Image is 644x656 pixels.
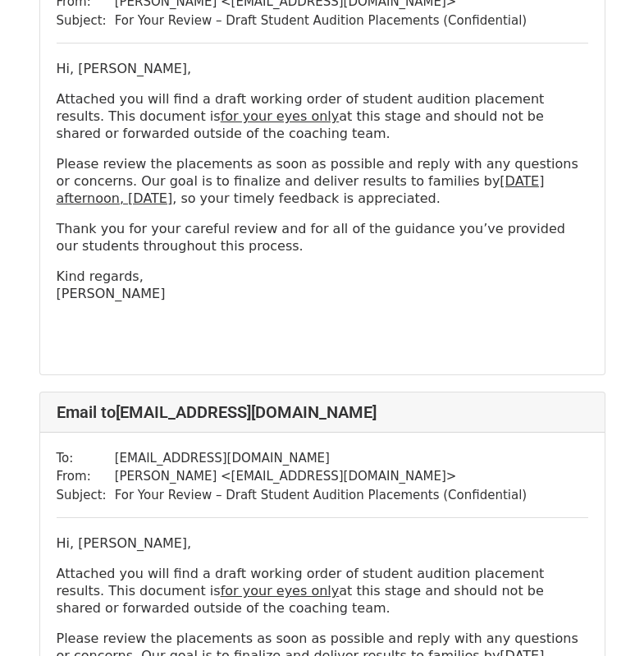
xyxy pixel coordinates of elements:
p: Please review the placements as soon as possible and reply with any questions or concerns. Our go... [57,155,588,207]
p: Thank you for your careful review and for all of the guidance you’ve provided our students throug... [57,220,588,255]
u: [DATE] afternoon, [DATE] [57,173,545,206]
td: Subject: [57,486,115,505]
td: [PERSON_NAME] < [EMAIL_ADDRESS][DOMAIN_NAME] > [115,467,528,486]
u: for your eyes only [221,108,340,124]
p: Hi, [PERSON_NAME], [57,60,588,77]
p: Attached you will find a draft working order of student audition placement results. This document... [57,565,588,617]
td: To: [57,449,115,468]
u: for your eyes only [221,583,340,599]
td: Subject: [57,11,115,30]
td: [EMAIL_ADDRESS][DOMAIN_NAME] [115,449,528,468]
td: For Your Review – Draft Student Audition Placements (Confidential) [115,11,528,30]
td: For Your Review – Draft Student Audition Placements (Confidential) [115,486,528,505]
p: Hi, [PERSON_NAME], [57,534,588,552]
p: Kind regards, [PERSON_NAME] [57,268,588,302]
p: Attached you will find a draft working order of student audition placement results. This document... [57,90,588,142]
td: From: [57,467,115,486]
h4: Email to [EMAIL_ADDRESS][DOMAIN_NAME] [57,402,588,422]
iframe: Chat Widget [562,577,644,656]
